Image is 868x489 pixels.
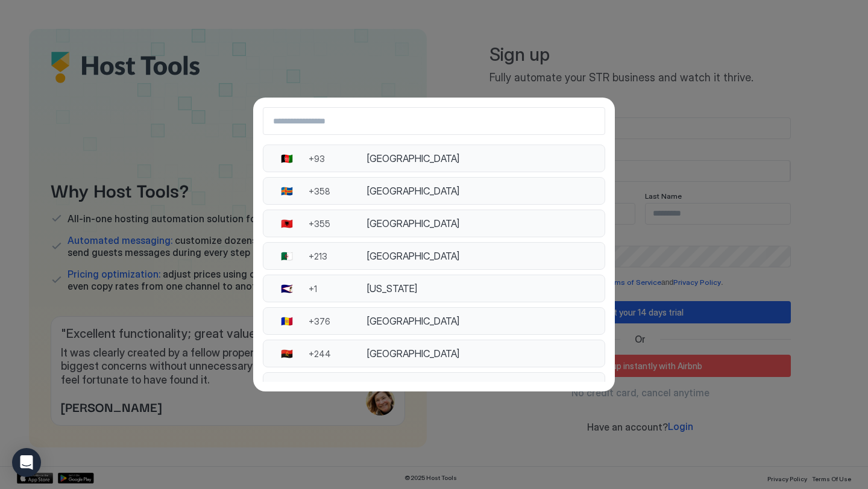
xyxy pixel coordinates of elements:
div: +376 [309,316,366,327]
ul: Country Select List [263,145,605,381]
div: +93 [309,154,366,164]
button: Country Select Item [263,307,605,335]
div: [GEOGRAPHIC_DATA] [366,152,597,164]
div: 🇦🇩 [271,316,303,327]
button: Country Select Item [263,145,605,172]
div: +244 [309,349,366,360]
div: +358 [309,186,366,197]
div: +1 [309,284,366,294]
input: Country Select Search Input [263,110,605,132]
div: [US_STATE] [366,282,597,294]
div: +213 [309,251,366,262]
button: Country Select Item [263,372,605,400]
div: 🇩🇿 [271,251,303,262]
div: 🇦🇸 [271,283,303,294]
div: 🇦🇫 [271,153,303,164]
div: 🇦🇽 [271,185,303,197]
div: [GEOGRAPHIC_DATA] [366,315,597,327]
button: Country Select Item [263,340,605,367]
button: Country Select Item [263,177,605,205]
div: Anguilla [366,380,597,392]
div: 🇦🇱 [271,218,303,229]
div: +355 [309,219,366,229]
div: [GEOGRAPHIC_DATA] [366,250,597,262]
div: 🇦🇴 [271,348,303,360]
button: Country Select Item [263,242,605,270]
div: [GEOGRAPHIC_DATA] [366,347,597,360]
button: Country Select Item [263,210,605,237]
div: 🇦🇮 [271,381,303,392]
button: Country Select Item [263,275,605,302]
div: [GEOGRAPHIC_DATA] [366,217,597,229]
div: Open Intercom Messenger [12,448,41,477]
div: [GEOGRAPHIC_DATA] [366,185,597,197]
div: +1 [309,381,366,392]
